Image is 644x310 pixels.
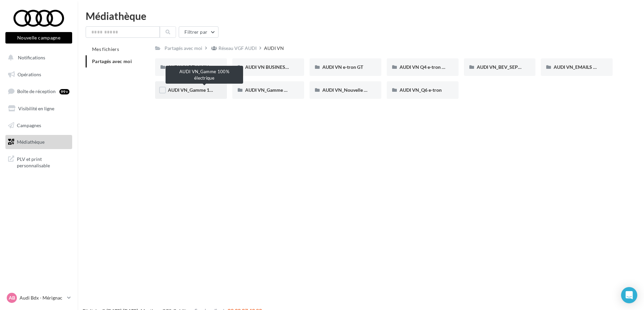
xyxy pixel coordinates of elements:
[4,152,74,172] a: PLV et print personnalisable
[621,287,637,303] div: Open Intercom Messenger
[4,67,74,82] a: Opérations
[4,102,74,116] a: Visibilité en ligne
[165,45,202,52] div: Partagés avec moi
[477,64,536,70] span: AUDI VN_BEV_SEPTEMBRE
[18,55,45,60] span: Notifications
[5,291,72,304] a: AB Audi Bdx - Mérignac
[166,66,243,84] div: AUDI VN_Gamme 100% électrique
[168,87,241,93] span: AUDI VN_Gamme 100% électrique
[4,118,74,133] a: Campagnes
[554,64,624,70] span: AUDI VN_EMAILS COMMANDES
[400,64,462,70] span: AUDI VN Q4 e-tron sans offre
[18,72,41,77] span: Opérations
[168,64,209,70] span: AUDI VN BEV JUIN
[218,45,257,52] div: Réseau VGF AUDI
[4,84,74,98] a: Boîte de réception99+
[400,87,442,93] span: AUDI VN_Q6 e-tron
[17,122,41,128] span: Campagnes
[59,89,69,94] div: 99+
[4,51,71,65] button: Notifications
[9,294,15,301] span: AB
[322,64,363,70] span: AUDI VN e-tron GT
[17,88,56,94] span: Boîte de réception
[20,294,64,301] p: Audi Bdx - Mérignac
[18,106,54,111] span: Visibilité en ligne
[86,11,636,21] div: Médiathèque
[5,32,72,44] button: Nouvelle campagne
[92,58,132,64] span: Partagés avec moi
[245,87,304,93] span: AUDI VN_Gamme Q8 e-tron
[17,139,45,145] span: Médiathèque
[179,26,218,38] button: Filtrer par
[4,135,74,149] a: Médiathèque
[17,154,69,169] span: PLV et print personnalisable
[245,64,317,70] span: AUDI VN BUSINESS JUIN VN JPO
[322,87,384,93] span: AUDI VN_Nouvelle A6 e-tron
[92,46,119,52] span: Mes fichiers
[264,45,284,52] div: AUDI VN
